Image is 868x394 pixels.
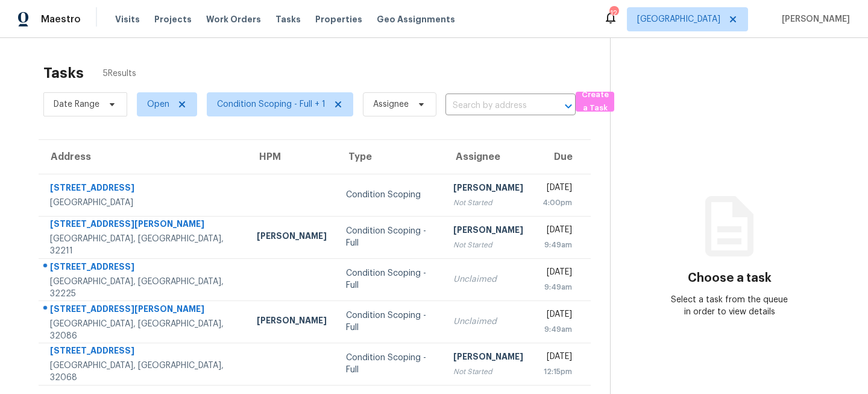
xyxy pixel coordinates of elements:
span: Open [147,98,169,110]
div: Condition Scoping - Full [346,310,434,334]
div: 4:00pm [542,197,572,209]
div: [DATE] [542,266,572,281]
span: 5 Results [103,68,136,80]
div: Condition Scoping - Full [346,352,434,376]
div: [DATE] [542,182,572,197]
span: Projects [154,13,192,25]
div: [PERSON_NAME] [453,351,523,366]
h2: Tasks [43,67,84,79]
div: 9:49am [542,239,572,251]
div: [GEOGRAPHIC_DATA], [GEOGRAPHIC_DATA], 32225 [50,276,237,300]
span: [GEOGRAPHIC_DATA] [637,13,720,25]
div: [PERSON_NAME] [257,314,327,329]
div: [GEOGRAPHIC_DATA], [GEOGRAPHIC_DATA], 32211 [50,233,237,257]
div: [PERSON_NAME] [453,182,523,197]
div: [GEOGRAPHIC_DATA], [GEOGRAPHIC_DATA], 32086 [50,318,237,342]
div: [PERSON_NAME] [453,224,523,239]
div: Unclaimed [453,273,523,285]
input: Search by address [445,97,542,115]
th: Assignee [444,140,533,174]
div: 12 [609,7,618,19]
h3: Choose a task [688,272,772,284]
span: Assignee [373,98,409,110]
div: 12:15pm [542,366,572,378]
div: [GEOGRAPHIC_DATA], [GEOGRAPHIC_DATA], 32068 [50,360,237,384]
div: [DATE] [542,351,572,366]
div: [STREET_ADDRESS][PERSON_NAME] [50,303,237,318]
div: [DATE] [542,308,572,323]
span: Visits [115,13,140,25]
th: Due [533,140,591,174]
span: Maestro [41,13,81,25]
div: [STREET_ADDRESS] [50,345,237,360]
div: Unclaimed [453,316,523,328]
span: Date Range [54,98,99,110]
span: Tasks [275,15,301,24]
div: [STREET_ADDRESS] [50,261,237,276]
th: Address [39,140,247,174]
span: Work Orders [206,13,261,25]
span: Properties [315,13,362,25]
div: [STREET_ADDRESS][PERSON_NAME] [50,218,237,233]
button: Create a Task [576,92,614,112]
div: Not Started [453,239,523,251]
div: [GEOGRAPHIC_DATA] [50,197,237,209]
span: Condition Scoping - Full + 1 [217,98,325,110]
div: Condition Scoping - Full [346,225,434,249]
span: Create a Task [582,88,608,116]
div: Not Started [453,366,523,378]
span: [PERSON_NAME] [777,13,850,25]
th: HPM [247,140,336,174]
div: [PERSON_NAME] [257,230,327,245]
div: 9:49am [542,281,572,293]
span: Geo Assignments [377,13,455,25]
div: [STREET_ADDRESS] [50,182,237,197]
th: Type [336,140,444,174]
div: Condition Scoping [346,189,434,201]
div: Select a task from the queue in order to view details [670,294,790,318]
div: Condition Scoping - Full [346,267,434,291]
button: Open [560,98,577,115]
div: Not Started [453,197,523,209]
div: 9:49am [542,323,572,335]
div: [DATE] [542,224,572,239]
